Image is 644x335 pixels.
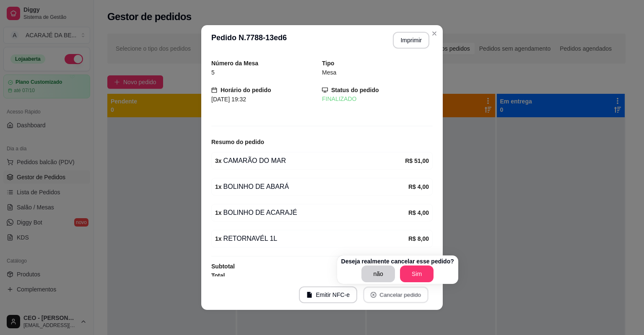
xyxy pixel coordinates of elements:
span: file [306,292,312,298]
strong: 3 x [215,157,222,164]
div: FINALIZADO [322,95,433,103]
strong: Status do pedido [331,87,379,93]
button: close-circleCancelar pedido [363,287,428,303]
p: Deseja realmente cancelar esse pedido? [341,257,454,265]
span: Mesa [322,69,336,76]
button: fileEmitir NFC-e [299,286,357,303]
span: 5 [211,69,215,76]
strong: Horário do pedido [221,87,271,93]
button: Close [428,27,441,40]
span: calendar [211,87,217,93]
span: [DATE] 19:32 [211,96,246,103]
h3: Pedido N. 7788-13ed6 [211,32,287,49]
strong: R$ 4,00 [408,183,429,190]
strong: Total [211,272,225,279]
strong: Subtotal [211,263,235,270]
strong: 1 x [215,209,222,216]
strong: R$ 51,00 [405,157,429,164]
button: não [361,265,395,282]
span: close-circle [371,292,377,298]
strong: Número da Mesa [211,60,258,67]
strong: 1 x [215,183,222,190]
strong: R$ 4,00 [408,209,429,216]
div: BOLINHO DE ABARÁ [215,182,408,192]
strong: R$ 8,00 [408,235,429,242]
button: Sim [400,265,434,282]
div: CAMARÃO DO MAR [215,156,405,166]
strong: Resumo do pedido [211,139,264,145]
strong: Tipo [322,60,334,67]
div: RETORNAVÉL 1L [215,234,408,244]
strong: 1 x [215,235,222,242]
span: desktop [322,87,328,93]
div: BOLINHO DE ACARAJÉ [215,208,408,218]
button: Imprimir [393,32,429,49]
